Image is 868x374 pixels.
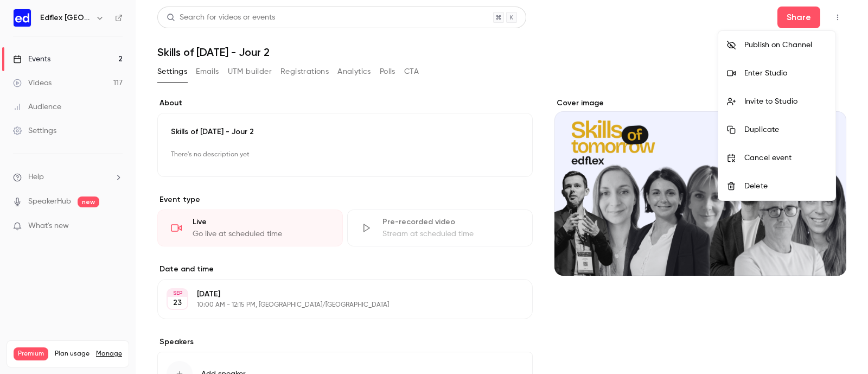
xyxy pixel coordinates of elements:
[744,181,827,192] div: Delete
[744,40,827,50] div: Publish on Channel
[744,153,827,163] div: Cancel event
[744,124,827,135] div: Duplicate
[744,96,827,107] div: Invite to Studio
[744,68,827,79] div: Enter Studio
